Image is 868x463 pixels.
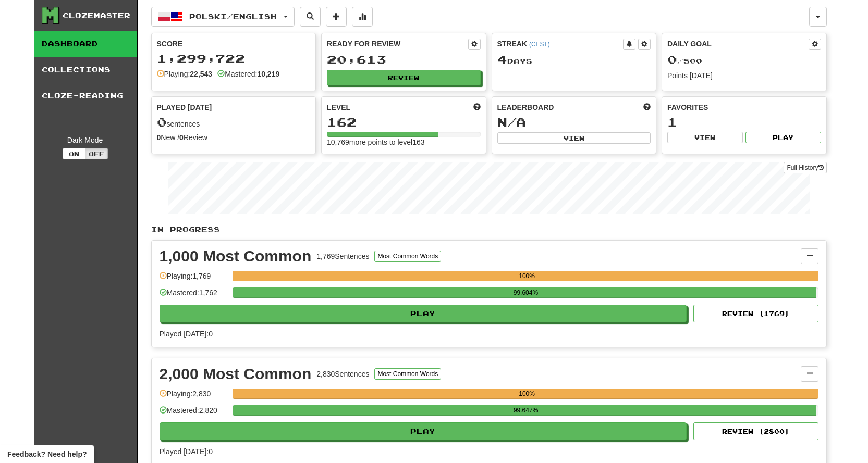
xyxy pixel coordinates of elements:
[179,133,184,142] strong: 0
[34,31,137,57] a: Dashboard
[497,53,651,67] div: Day s
[667,116,821,129] div: 1
[497,52,507,67] span: 4
[693,422,818,440] button: Review (2800)
[327,137,481,147] div: 10,769 more points to level 163
[497,115,526,129] span: N/A
[151,224,827,235] p: In Progress
[157,102,212,112] span: Played [DATE]
[157,133,161,142] strong: 0
[160,422,687,440] button: Play
[374,251,441,262] button: Most Common Words
[497,102,554,112] span: Leaderboard
[157,52,311,65] div: 1,299,722
[300,7,321,27] button: Search sentences
[327,102,350,112] span: Level
[157,132,311,143] div: New / Review
[151,7,295,27] button: Polski/English
[667,39,809,50] div: Daily Goal
[157,115,167,129] span: 0
[497,132,651,144] button: View
[160,366,312,382] div: 2,000 Most Common
[784,162,826,173] a: Full History
[157,39,311,49] div: Score
[236,389,818,399] div: 100%
[667,57,702,66] span: / 500
[316,369,369,379] div: 2,830 Sentences
[157,116,311,129] div: sentences
[667,70,821,81] div: Points [DATE]
[316,251,369,261] div: 1,769 Sentences
[643,102,651,112] span: This week in points, UTC
[63,148,85,159] button: On
[160,405,227,422] div: Mastered: 2,820
[160,330,213,338] span: Played [DATE]: 0
[160,287,227,305] div: Mastered: 1,762
[374,368,441,380] button: Most Common Words
[160,248,312,264] div: 1,000 Most Common
[745,132,821,143] button: Play
[327,116,481,129] div: 162
[693,305,818,322] button: Review (1769)
[257,70,279,78] strong: 10,219
[160,447,213,456] span: Played [DATE]: 0
[667,132,743,143] button: View
[217,69,279,79] div: Mastered:
[160,389,227,406] div: Playing: 2,830
[667,52,677,67] span: 0
[326,7,347,27] button: Add sentence to collection
[157,69,213,79] div: Playing:
[42,135,129,145] div: Dark Mode
[327,39,468,49] div: Ready for Review
[189,12,277,21] span: Polski / English
[160,305,687,322] button: Play
[160,271,227,288] div: Playing: 1,769
[497,39,624,49] div: Streak
[7,449,87,459] span: Open feedback widget
[236,271,818,281] div: 100%
[667,102,821,112] div: Favorites
[327,70,481,85] button: Review
[529,41,550,48] a: (CEST)
[327,53,481,66] div: 20,613
[34,83,137,109] a: Cloze-Reading
[236,405,816,416] div: 99.647%
[190,70,212,78] strong: 22,543
[352,7,373,27] button: More stats
[473,102,481,112] span: Score more points to level up
[236,287,816,298] div: 99.604%
[34,57,137,83] a: Collections
[85,148,108,159] button: Off
[63,10,130,21] div: Clozemaster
